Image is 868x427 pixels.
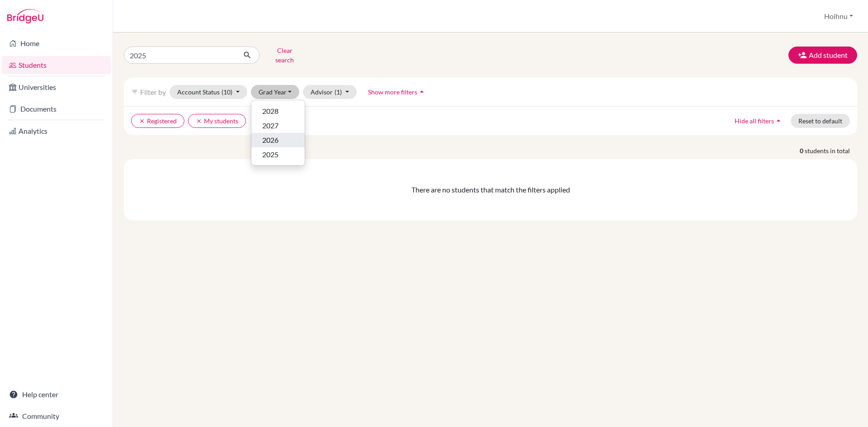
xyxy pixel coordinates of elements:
span: Hide all filters [735,117,774,125]
a: Students [2,56,111,74]
span: (1) [335,88,342,96]
button: Hoihnu [820,8,857,25]
span: Show more filters [368,88,417,96]
button: Show more filtersarrow_drop_up [360,85,434,99]
span: 2028 [262,106,278,117]
i: clear [139,118,145,124]
i: filter_list [131,88,138,95]
i: clear [196,118,202,124]
button: 2027 [251,118,305,133]
i: arrow_drop_up [417,87,426,96]
a: Documents [2,100,111,118]
span: Filter by [140,88,166,96]
span: students in total [805,146,857,155]
button: clearRegistered [131,114,184,128]
img: Bridge-U [7,9,43,23]
button: Grad Year [251,85,300,99]
span: 2026 [262,135,278,145]
span: (10) [222,88,232,96]
span: 2025 [262,149,278,160]
button: 2025 [251,147,305,162]
button: Reset to default [791,114,850,128]
button: Add student [788,47,857,64]
a: Analytics [2,122,111,140]
div: There are no students that match the filters applied [131,184,850,195]
button: Advisor(1) [303,85,357,99]
button: clearMy students [188,114,246,128]
input: Find student by name... [124,47,236,64]
div: Grad Year [251,100,305,166]
button: 2028 [251,104,305,118]
strong: 0 [800,146,805,155]
a: Home [2,34,111,52]
a: Help center [2,385,111,404]
button: 2026 [251,133,305,147]
span: 2027 [262,120,278,131]
button: Clear search [259,43,310,67]
a: Universities [2,78,111,96]
a: Community [2,407,111,425]
i: arrow_drop_up [774,116,783,125]
button: Hide all filtersarrow_drop_up [727,114,791,128]
button: Account Status(10) [170,85,247,99]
